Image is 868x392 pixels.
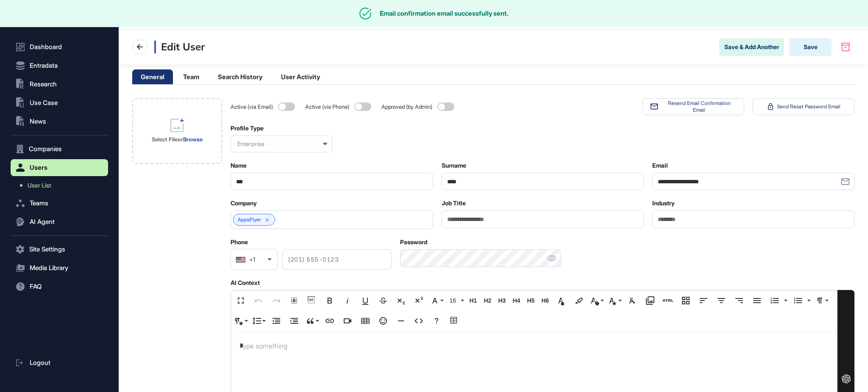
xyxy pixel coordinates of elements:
span: H2 [481,297,494,304]
span: H1 [467,297,479,304]
span: User List [28,182,51,189]
button: Ordered List [782,292,788,309]
li: Search History [209,69,271,84]
button: Media Library [642,292,658,309]
strong: Select File [152,136,178,143]
span: Research [30,81,57,88]
img: United States [236,257,245,262]
button: Save & Add Another [719,38,784,56]
span: H6 [539,297,551,304]
button: News [11,113,108,130]
span: Entradata [30,62,58,69]
span: News [30,118,46,125]
h3: Edit User [154,41,205,53]
button: H1 [467,292,479,309]
li: General [132,69,173,84]
button: Use Case [11,94,108,111]
button: 16 [446,292,465,309]
button: Code View [411,312,427,329]
button: Fullscreen [233,292,249,309]
span: FAQ [30,283,42,290]
button: H2 [481,292,494,309]
span: 16 [448,297,460,304]
button: Superscript [411,292,427,309]
div: Email confirmation email successfully sent. [380,10,509,17]
button: Entradata [11,57,108,74]
a: Browse [183,136,203,143]
button: Strikethrough (Ctrl+S) [375,292,391,309]
label: Surname [442,162,466,169]
span: H5 [524,297,537,304]
label: Email [652,162,668,169]
button: Undo (Ctrl+Z) [250,292,267,309]
button: Insert Table [357,312,373,329]
button: Align Center [713,292,729,309]
div: +1 [249,257,255,262]
button: Inline Style [606,292,623,309]
span: Dashboard [30,44,62,50]
button: Insert Horizontal Line [393,312,409,329]
div: or [152,135,203,143]
button: Inline Class [589,292,605,309]
button: Site Settings [11,241,108,258]
button: H6 [539,292,551,309]
button: Redo (Ctrl+Shift+Z) [268,292,284,309]
button: Subscript [393,292,409,309]
button: Paragraph Format [813,292,829,309]
span: Active (via Phone) [305,104,351,110]
label: AI Context [231,279,260,286]
a: User List [15,178,108,193]
span: Logout [30,359,50,366]
li: User Activity [273,69,328,84]
button: Font Family [428,292,445,309]
button: Clear Formatting [624,292,640,309]
span: Approved (by Admin) [381,104,434,110]
button: Select All [286,292,302,309]
button: Underline (Ctrl+U) [357,292,373,309]
button: Unordered List [805,292,812,309]
button: Emoticons [375,312,391,329]
button: Unordered List [790,292,806,309]
span: Resend Email Confirmation Email [661,100,737,113]
span: H4 [510,297,523,304]
span: Teams [30,200,48,207]
button: FAQ [11,278,108,295]
button: Help (Ctrl+/) [428,312,445,329]
button: Teams [11,195,108,212]
button: Media Library [11,259,108,276]
button: Text Color [553,292,569,309]
label: Name [231,162,247,169]
span: Media Library [30,265,68,271]
label: Job Title [442,200,466,207]
span: Users [30,164,47,171]
span: AI Agent [30,218,55,225]
span: Use Case [30,99,58,106]
label: Password [400,239,427,246]
div: Select FileorBrowse [132,98,222,164]
button: Resend Email Confirmation Email [643,98,744,115]
button: Background Color [571,292,587,309]
button: Save [789,38,832,56]
button: Insert Video [339,312,356,329]
button: Paragraph Style [233,312,249,329]
span: Active (via Email) [231,104,275,110]
button: H3 [495,292,508,309]
button: Line Height [250,312,267,329]
button: Increase Indent (Ctrl+]) [286,312,302,329]
button: Table Builder [446,312,462,329]
button: Bold (Ctrl+B) [322,292,338,309]
button: Align Justify [749,292,765,309]
button: Insert Link (Ctrl+K) [322,312,338,329]
button: Align Left [696,292,712,309]
button: Send Reset Password Email [753,98,854,115]
button: Companies [11,141,108,157]
a: Dashboard [11,39,108,55]
li: Team [175,69,208,84]
a: AppsFlyer [238,217,261,223]
button: Ordered List [767,292,783,309]
button: Add HTML [660,292,676,309]
span: Companies [29,146,62,152]
a: Logout [11,354,108,371]
button: Decrease Indent (Ctrl+[) [268,312,284,329]
label: Phone [231,239,248,246]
